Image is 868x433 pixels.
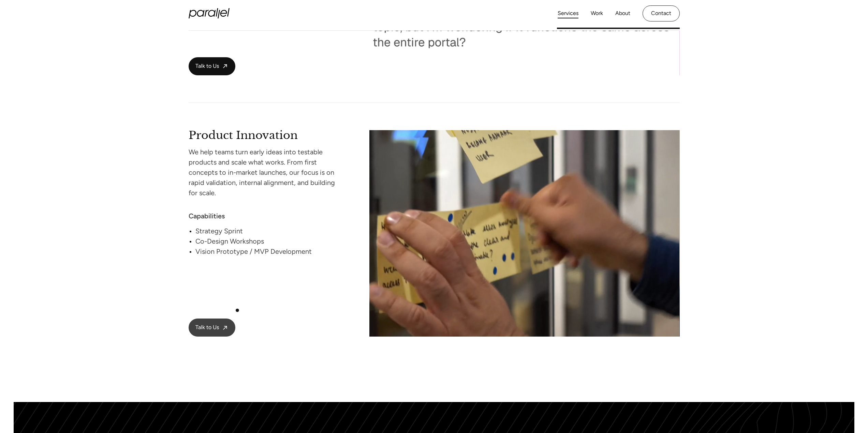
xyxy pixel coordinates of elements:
[189,319,235,337] a: Talk to Us
[195,63,219,70] span: Talk to Us
[189,211,344,221] div: Capabilities
[189,57,235,75] a: Talk to Us
[195,246,344,257] div: Vision Prototype / MVP Development
[189,130,344,139] h2: Product Innovation
[615,9,630,18] a: About
[643,5,680,21] a: Contact
[189,147,344,198] div: We help teams turn early ideas into testable products and scale what works. From first concepts t...
[189,8,230,18] a: home
[195,226,344,236] div: Strategy Sprint
[195,236,344,246] div: Co-Design Workshops
[195,324,219,331] span: Talk to Us
[558,9,578,18] a: Services
[591,9,603,18] a: Work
